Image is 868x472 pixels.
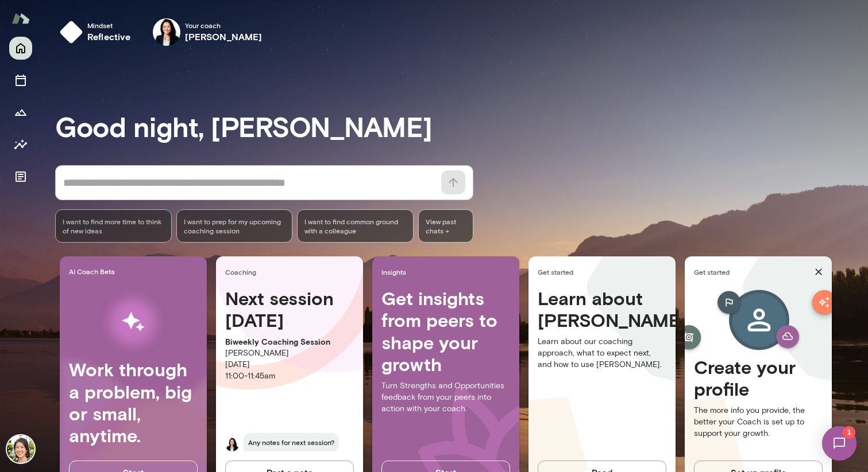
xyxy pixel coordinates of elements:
div: Monica AggarwalYour coach[PERSON_NAME] [145,14,271,50]
span: I want to find more time to think of new ideas [63,217,164,235]
div: I want to prep for my upcoming coaching session [176,209,293,243]
p: Learn about our coaching approach, what to expect next, and how to use [PERSON_NAME]. [538,336,666,370]
div: I want to find more time to think of new ideas [55,209,172,243]
span: AI Coach Beta [69,267,202,276]
h4: Get insights from peers to shape your growth [381,287,510,376]
span: I want to prep for my upcoming coaching session [184,217,286,235]
p: Turn Strengths and Opportunities feedback from your peers into action with your coach. [381,380,510,415]
img: mindset [60,21,83,44]
button: Sessions [9,69,32,92]
button: Mindsetreflective [55,14,140,50]
h4: Create your profile [694,356,823,400]
p: The more info you provide, the better your Coach is set up to support your growth. [694,405,823,439]
button: Growth Plan [9,101,32,124]
p: 11:00 - 11:45am [225,370,354,382]
span: Coaching [225,267,358,276]
span: Your coach [185,21,263,30]
h3: Good night, [PERSON_NAME] [55,110,868,142]
button: Documents [9,165,32,188]
p: Biweekly Coaching Session [225,336,354,348]
div: I want to find common ground with a colleague [297,209,414,243]
img: Mento [11,7,30,29]
button: Insights [9,133,32,156]
span: I want to find common ground with a colleague [304,217,406,235]
img: Monica [225,438,239,451]
img: Create profile [699,287,818,356]
button: Home [9,37,32,60]
span: Mindset [87,21,131,30]
h4: Learn about [PERSON_NAME] [538,287,666,331]
p: [DATE] [225,359,354,370]
h4: Next session [DATE] [225,287,354,331]
h4: Work through a problem, big or small, anytime. [69,358,198,447]
span: View past chats -> [418,209,473,243]
span: Insights [381,267,515,276]
span: Any notes for next session? [244,433,339,451]
img: Amanda Lin [7,435,34,463]
img: Monica Aggarwal [153,18,180,46]
span: Get started [694,267,810,276]
h6: reflective [87,30,131,44]
p: [PERSON_NAME] [225,348,354,359]
img: AI Workflows [82,286,184,358]
h6: [PERSON_NAME] [185,30,263,44]
span: Get started [538,267,671,276]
